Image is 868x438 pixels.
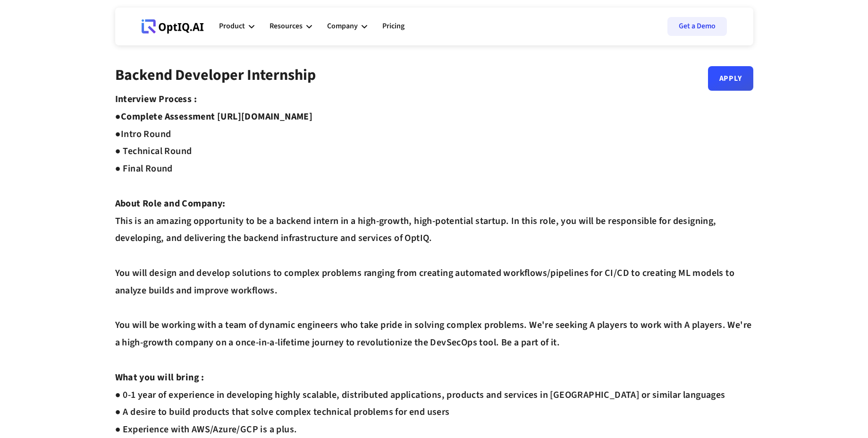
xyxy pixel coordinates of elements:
div: Product [219,20,245,33]
strong: Complete Assessment [URL][DOMAIN_NAME] ● [115,110,313,141]
strong: What you will bring : [115,371,204,384]
div: Product [219,12,254,41]
div: Company [327,12,367,41]
a: Webflow Homepage [142,12,204,41]
strong: Interview Process : [115,93,197,106]
strong: Backend Developer Internship [115,64,316,86]
div: Webflow Homepage [142,33,142,34]
a: Pricing [382,12,405,41]
div: Company [327,20,358,33]
div: Resources [270,12,312,41]
div: Resources [270,20,303,33]
strong: About Role and Company: [115,197,226,210]
a: Get a Demo [667,17,727,36]
a: Apply [708,66,753,91]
